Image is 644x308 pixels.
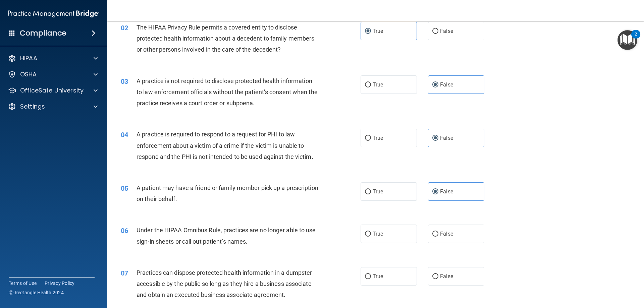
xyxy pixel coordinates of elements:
[121,227,128,235] span: 06
[20,54,37,62] p: HIPAA
[121,269,128,277] span: 07
[373,231,383,237] span: True
[440,273,453,280] span: False
[365,274,371,279] input: True
[635,34,637,43] div: 2
[365,82,371,87] input: True
[8,70,98,78] a: OSHA
[618,30,637,50] button: Open Resource Center, 2 new notifications
[137,24,314,53] span: The HIPAA Privacy Rule permits a covered entity to disclose protected health information about a ...
[9,289,64,296] span: Ⓒ Rectangle Health 2024
[45,280,75,287] a: Privacy Policy
[137,77,318,107] span: A practice is not required to disclose protected health information to law enforcement officials ...
[137,184,318,202] span: A patient may have a friend or family member pick up a prescription on their behalf.
[9,280,37,287] a: Terms of Use
[365,136,371,141] input: True
[432,136,438,141] input: False
[373,135,383,141] span: True
[8,103,98,111] a: Settings
[440,81,453,88] span: False
[365,189,371,194] input: True
[440,231,453,237] span: False
[365,29,371,34] input: True
[365,232,371,237] input: True
[432,274,438,279] input: False
[20,70,37,78] p: OSHA
[432,29,438,34] input: False
[8,54,98,62] a: HIPAA
[440,188,453,195] span: False
[432,82,438,87] input: False
[373,28,383,34] span: True
[20,28,66,38] h4: Compliance
[121,77,128,85] span: 03
[121,131,128,139] span: 04
[137,269,312,298] span: Practices can dispose protected health information in a dumpster accessible by the public so long...
[8,86,98,95] a: OfficeSafe University
[121,184,128,192] span: 05
[440,28,453,34] span: False
[373,273,383,280] span: True
[20,103,45,111] p: Settings
[373,81,383,88] span: True
[8,7,99,20] img: PMB logo
[20,86,84,95] p: OfficeSafe University
[432,189,438,194] input: False
[121,24,128,32] span: 02
[137,227,316,245] span: Under the HIPAA Omnibus Rule, practices are no longer able to use sign-in sheets or call out pati...
[432,232,438,237] input: False
[137,131,313,160] span: A practice is required to respond to a request for PHI to law enforcement about a victim of a cri...
[440,135,453,141] span: False
[373,188,383,195] span: True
